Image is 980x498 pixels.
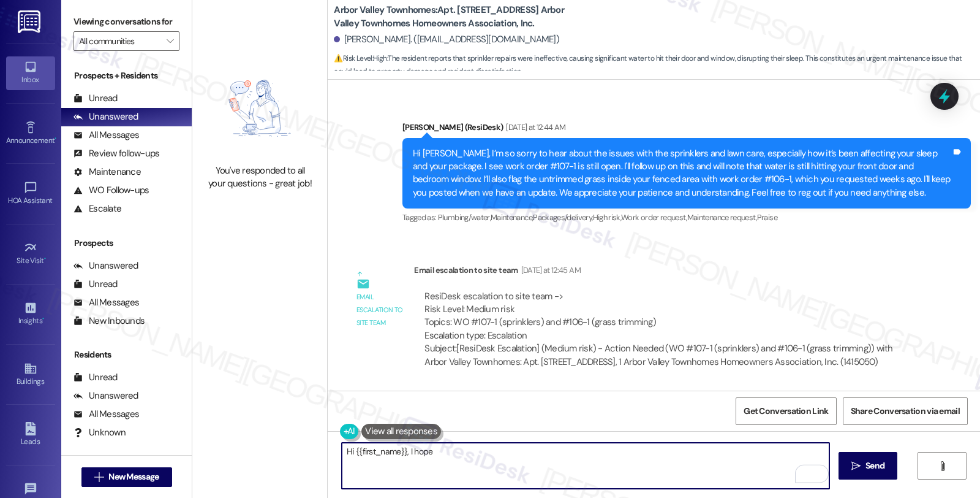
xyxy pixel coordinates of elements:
div: All Messages [73,129,139,142]
span: Share Conversation via email [851,405,960,418]
div: You've responded to all your questions - great job! [206,164,314,191]
div: [PERSON_NAME] (ResiDesk) [402,121,971,138]
a: Leads [6,418,55,451]
strong: ⚠️ Risk Level: High [334,53,386,63]
i:  [851,461,861,471]
div: Review follow-ups [73,147,159,160]
div: [DATE] at 12:44 AM [503,121,565,134]
textarea: To enrich screen reader interactions, please activate Accessibility in Grammarly extension settings [342,443,829,489]
div: Hi [PERSON_NAME], I’m so sorry to hear about the issues with the sprinklers and lawn care, especi... [413,147,951,200]
span: • [55,134,56,143]
a: Buildings [6,358,55,391]
span: : The resident reports that sprinkler repairs were ineffective, causing significant water to hit ... [334,52,980,79]
div: Unanswered [73,389,138,402]
span: Plumbing/water , [438,212,491,223]
input: All communities [79,31,160,51]
span: High risk , [593,212,622,223]
div: WO Follow-ups [73,184,149,197]
span: Send [865,459,884,472]
span: Maintenance request , [687,212,757,223]
span: • [44,255,46,263]
div: All Messages [73,408,139,421]
div: Unread [73,92,118,105]
img: empty-state [206,58,314,158]
div: Unanswered [73,259,138,272]
div: Unread [73,278,118,291]
span: Maintenance , [491,212,533,223]
div: Tagged as: [402,209,971,226]
a: Site Visit • [6,237,55,270]
a: Inbox [6,56,55,90]
div: Email escalation to site team [356,291,404,330]
div: Residents [61,348,192,361]
span: Work order request , [621,212,687,223]
div: Maintenance [73,166,141,178]
span: Praise [757,212,777,223]
div: Unknown [73,426,126,439]
button: Get Conversation Link [736,397,836,425]
button: Share Conversation via email [843,397,968,425]
div: Escalate [73,202,121,215]
div: [DATE] at 12:45 AM [518,264,581,277]
span: • [42,315,44,323]
div: Email escalation to site team [414,264,914,281]
img: ResiDesk Logo [18,10,43,33]
div: Prospects + Residents [61,69,192,82]
div: [PERSON_NAME]. ([EMAIL_ADDRESS][DOMAIN_NAME]) [334,33,559,46]
div: Subject: [ResiDesk Escalation] (Medium risk) - Action Needed (WO #107-1 (sprinklers) and #106-1 (... [424,342,904,369]
span: Get Conversation Link [744,405,828,418]
button: Send [839,452,898,480]
a: HOA Assistant [6,177,55,210]
div: Unanswered [73,110,138,123]
a: Insights • [6,297,55,331]
div: All Messages [73,296,139,309]
div: Unread [73,371,118,384]
div: ResiDesk escalation to site team -> Risk Level: Medium risk Topics: WO #107-1 (sprinklers) and #1... [424,290,904,343]
button: New Message [81,467,172,487]
div: New Inbounds [73,315,145,328]
i:  [94,472,104,482]
div: Prospects [61,237,192,250]
i:  [167,36,173,46]
i:  [938,461,947,471]
b: Arbor Valley Townhomes: Apt. [STREET_ADDRESS] Arbor Valley Townhomes Homeowners Association, Inc. [334,4,579,30]
span: New Message [108,470,159,483]
label: Viewing conversations for [73,12,179,31]
span: Packages/delivery , [533,212,592,223]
